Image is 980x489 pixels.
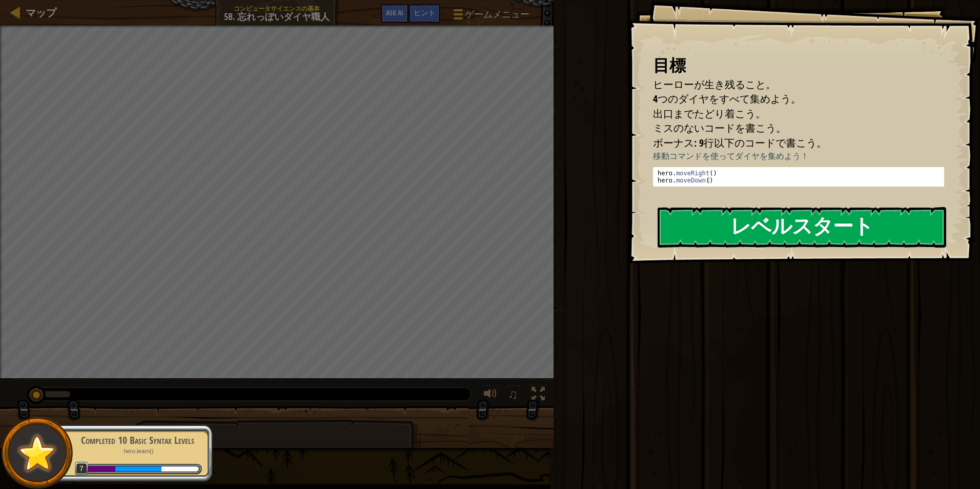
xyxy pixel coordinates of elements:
[658,207,946,248] button: レベルスタート
[381,4,409,23] button: Ask AI
[640,92,942,107] li: 4つのダイヤをすべて集めよう。
[506,385,523,406] button: ♫
[386,8,403,17] span: Ask AI
[640,107,942,121] li: 出口までたどり着こう。
[414,8,435,17] span: ヒント
[653,150,952,162] p: 移動コマンドを使ってダイヤを集めよう！
[653,107,766,120] span: 出口までたどり着こう。
[653,121,786,135] span: ミスのないコードを書こう。
[75,462,89,476] span: 7
[21,6,56,19] a: マップ
[640,77,942,92] li: ヒーローが生き残ること。
[653,92,801,106] span: 4つのダイヤをすべて集めよう。
[14,430,60,476] img: default.png
[528,385,548,406] button: Toggle fullscreen
[508,386,518,402] span: ♫
[640,136,942,151] li: ボーナス: 9行以下のコードで書こう。
[26,6,56,19] span: マップ
[653,54,944,77] div: 目標
[653,77,776,91] span: ヒーローが生き残ること。
[640,121,942,136] li: ミスのないコードを書こう。
[653,136,827,150] span: ボーナス: 9行以下のコードで書こう。
[73,447,202,455] p: hero.learn()
[445,4,536,28] button: ゲームメニュー
[73,433,202,447] div: Completed 10 Basic Syntax Levels
[465,8,529,21] span: ゲームメニュー
[480,385,501,406] button: 音量を調整する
